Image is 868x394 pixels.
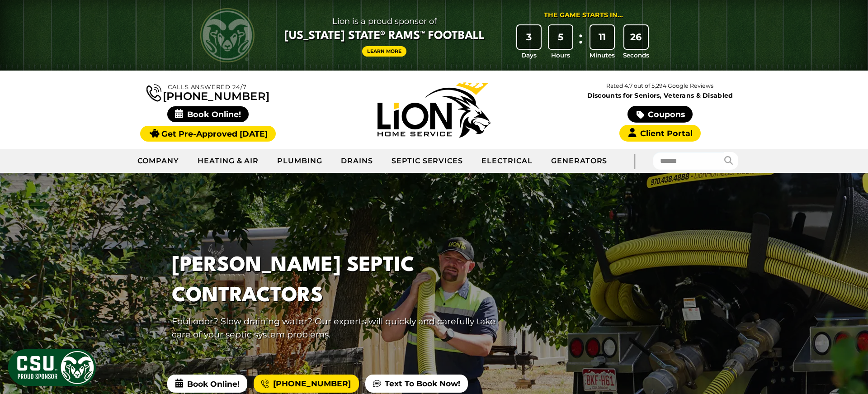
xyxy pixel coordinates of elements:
span: Minutes [590,51,615,60]
img: Lion Home Service [377,82,491,138]
a: [PHONE_NUMBER] [254,375,359,393]
p: Rated 4.7 out of 5,294 Google Reviews [547,81,773,91]
span: Book Online! [167,106,249,122]
a: Client Portal [619,125,701,142]
span: Days [521,51,537,60]
a: Electrical [472,150,542,172]
span: [US_STATE] State® Rams™ Football [284,28,485,44]
h1: [PERSON_NAME] Septic Contractors [172,251,501,311]
div: | [616,149,652,173]
span: Lion is a proud sponsor of [284,14,485,28]
a: Septic Services [382,150,472,172]
div: : [576,25,585,60]
div: 26 [624,25,648,49]
a: Company [128,150,189,172]
div: 11 [590,25,614,49]
p: Foul odor? Slow draining water? Our experts will quickly and carefully take care of your septic s... [172,315,501,341]
a: Plumbing [268,150,332,172]
span: Discounts for Seniors, Veterans & Disabled [549,92,771,99]
a: Learn More [362,46,406,57]
a: Get Pre-Approved [DATE] [140,126,275,142]
a: Coupons [627,106,693,123]
a: Heating & Air [189,150,268,172]
div: 3 [517,25,541,49]
span: Book Online! [167,375,247,393]
div: 5 [549,25,572,49]
a: Text To Book Now! [365,375,468,393]
span: Seconds [623,51,649,60]
span: Hours [551,51,570,60]
a: Drains [332,150,382,172]
div: The Game Starts in... [544,10,623,20]
a: [PHONE_NUMBER] [146,82,269,102]
a: Generators [542,150,617,172]
img: CSU Sponsor Badge [7,348,97,387]
img: CSU Rams logo [200,8,255,62]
